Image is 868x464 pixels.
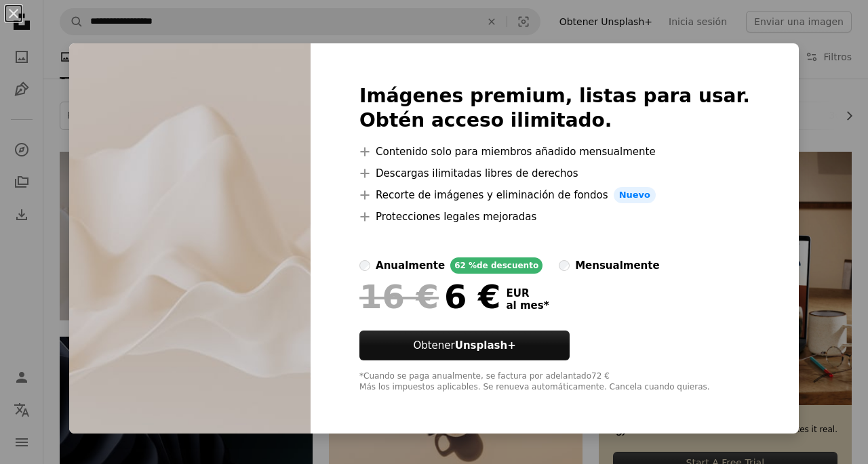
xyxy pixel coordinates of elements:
span: Nuevo [614,187,656,203]
span: al mes * [506,299,549,312]
li: Recorte de imágenes y eliminación de fondos [359,187,750,203]
div: 62 % de descuento [450,257,542,274]
div: *Cuando se paga anualmente, se factura por adelantado 72 € Más los impuestos aplicables. Se renue... [359,371,750,393]
div: mensualmente [575,257,659,274]
img: premium_photo-1667587245819-2bea7a93e7a1 [69,43,311,434]
input: mensualmente [559,260,570,271]
span: 16 € [359,279,439,314]
li: Protecciones legales mejoradas [359,209,750,225]
strong: Unsplash+ [455,339,516,352]
li: Descargas ilimitadas libres de derechos [359,165,750,182]
button: ObtenerUnsplash+ [359,331,570,360]
div: 6 € [359,279,500,314]
input: anualmente62 %de descuento [359,260,370,271]
h2: Imágenes premium, listas para usar. Obtén acceso ilimitado. [359,84,750,133]
li: Contenido solo para miembros añadido mensualmente [359,144,750,160]
span: EUR [506,287,549,299]
div: anualmente [376,257,445,274]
